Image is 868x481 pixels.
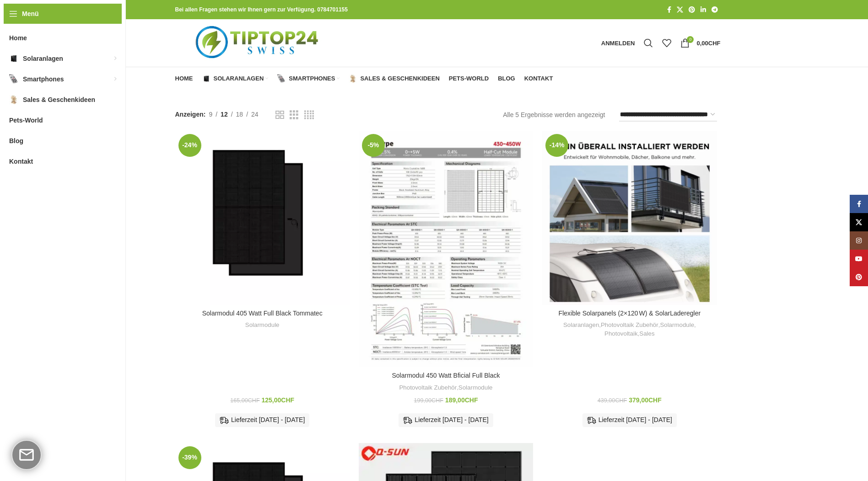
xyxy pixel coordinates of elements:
a: Home [175,69,193,88]
span: 18 [236,111,243,118]
a: Rasteransicht 4 [304,109,314,121]
span: -5% [362,134,385,157]
a: Pinterest Social Link [850,268,868,286]
a: Rasteransicht 2 [275,109,284,121]
span: Sales & Geschenkideen [23,91,95,108]
span: CHF [615,397,627,404]
a: 9 [205,109,216,119]
bdi: 0,00 [696,40,720,47]
a: 18 [233,109,247,119]
a: Anmelden [597,34,640,52]
span: Smartphones [23,71,64,87]
span: 9 [209,111,212,118]
a: Suche [639,34,658,52]
strong: Bei allen Fragen stehen wir Ihnen gern zur Verfügung. 0784701155 [175,6,348,13]
bdi: 199,00 [414,397,443,404]
img: Solaranlagen [202,75,210,83]
a: Solarmodul 450 Watt Bficial Full Black [359,131,533,367]
span: Pets-World [449,75,489,82]
bdi: 165,00 [230,397,259,404]
a: Solarmodule [458,384,493,392]
span: Kontakt [9,153,33,170]
img: Tiptop24 Nachhaltige & Faire Produkte [175,19,341,67]
span: Menü [22,9,39,19]
bdi: 439,00 [598,397,627,404]
a: Photovoltaik [604,330,637,338]
a: Sales [639,330,654,338]
a: Telegram Social Link [709,4,721,16]
bdi: 379,00 [629,396,662,404]
span: CHF [248,397,260,404]
a: 0 0,00CHF [676,34,725,52]
a: Solarmodul 450 Watt Bficial Full Black [392,372,500,379]
a: 12 [217,109,231,119]
span: Home [9,30,27,46]
a: Rasteransicht 3 [290,109,298,121]
img: Sales & Geschenkideen [9,95,18,104]
span: 0 [687,36,694,43]
div: Lieferzeit [DATE] - [DATE] [215,413,309,427]
div: Lieferzeit [DATE] - [DATE] [399,413,493,427]
span: CHF [465,396,478,404]
a: Solarmodule [660,321,694,330]
span: Blog [498,75,515,82]
a: X Social Link [850,213,868,231]
a: Photovoltaik Zubehör [601,321,658,330]
span: CHF [431,397,443,404]
a: X Social Link [674,4,686,16]
a: Pets-World [449,69,489,88]
a: Instagram Social Link [850,231,868,250]
a: Solaranlagen [202,69,269,88]
p: Alle 5 Ergebnisse werden angezeigt [503,110,605,120]
a: LinkedIn Social Link [698,4,709,16]
div: Hauptnavigation [171,69,558,88]
select: Shop-Reihenfolge [619,108,717,122]
img: Smartphones [9,75,18,84]
img: Solaranlagen [9,54,18,63]
bdi: 189,00 [445,396,478,404]
a: Facebook Social Link [664,4,674,16]
a: Sales & Geschenkideen [349,69,439,88]
a: Solarmodule [245,321,280,330]
a: Solaranlagen [563,321,599,330]
span: -14% [545,134,568,157]
a: Solarmodul 405 Watt Full Black Tommatec [202,310,323,317]
span: CHF [708,40,721,47]
span: CHF [281,396,294,404]
span: CHF [648,396,662,404]
bdi: 125,00 [262,396,295,404]
span: 24 [251,111,259,118]
a: Solarmodul 405 Watt Full Black Tommatec [175,131,350,305]
a: Flexible Solarpanels (2×120 W) & SolarLaderegler [559,310,701,317]
a: Blog [498,69,515,88]
span: Pets-World [9,112,43,128]
span: Anzeigen [175,109,206,119]
div: , , , , [547,321,712,338]
a: Kontakt [524,69,553,88]
span: -24% [178,134,201,157]
span: Smartphones [289,75,335,82]
span: Solaranlagen [23,50,63,67]
a: Photovoltaik Zubehör [399,384,457,392]
div: Meine Wunschliste [658,34,676,52]
a: 24 [248,109,262,119]
div: Lieferzeit [DATE] - [DATE] [582,413,677,427]
span: Home [175,75,193,82]
a: Smartphones [277,69,340,88]
span: Solaranlagen [214,75,264,82]
a: Flexible Solarpanels (2×120 W) & SolarLaderegler [542,131,717,305]
a: Pinterest Social Link [686,4,698,16]
span: Blog [9,133,23,149]
a: Logo der Website [175,39,341,46]
a: Facebook Social Link [850,195,868,213]
span: 12 [221,111,228,118]
div: , [363,384,528,392]
a: YouTube Social Link [850,250,868,268]
span: Sales & Geschenkideen [360,75,439,82]
span: Kontakt [524,75,553,82]
span: Anmelden [601,40,635,46]
img: Sales & Geschenkideen [349,75,357,83]
span: -39% [178,446,201,469]
img: Smartphones [277,75,286,83]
